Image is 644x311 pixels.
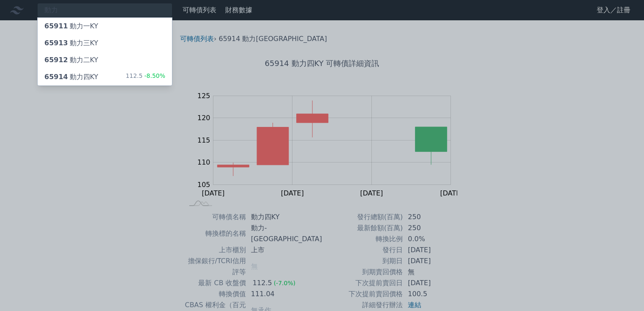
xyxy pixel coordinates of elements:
[44,22,68,30] span: 65911
[38,35,172,52] a: 65913動力三KY
[44,55,98,65] div: 動力二KY
[38,18,172,35] a: 65911動力一KY
[44,73,68,81] span: 65914
[44,38,98,48] div: 動力三KY
[44,39,68,47] span: 65913
[142,72,165,79] span: -8.50%
[44,21,98,31] div: 動力一KY
[126,72,165,82] div: 112.5
[44,72,98,82] div: 動力四KY
[38,69,172,85] a: 65914動力四KY 112.5-8.50%
[38,52,172,69] a: 65912動力二KY
[44,56,68,64] span: 65912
